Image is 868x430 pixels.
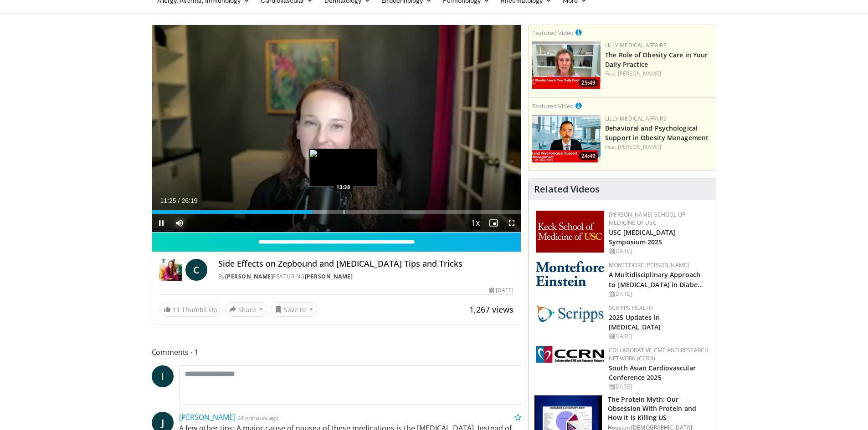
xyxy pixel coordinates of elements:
span: 26:19 [181,197,197,204]
small: 24 minutes ago [237,414,279,422]
a: South Asian Cardiovascular Conference 2025 [609,364,696,382]
div: [DATE] [489,286,514,294]
h4: Side Effects on Zepbound and [MEDICAL_DATA] Tips and Tricks [218,259,514,269]
a: Lilly Medical Affairs [605,41,667,49]
a: [PERSON_NAME] [225,273,273,280]
img: a04ee3ba-8487-4636-b0fb-5e8d268f3737.png.150x105_q85_autocrop_double_scale_upscale_version-0.2.png [536,346,604,363]
a: Lilly Medical Affairs [605,115,667,122]
button: Fullscreen [503,214,521,232]
a: 11 Thumbs Up [159,303,221,317]
a: I [152,365,174,387]
a: [PERSON_NAME] [618,70,661,77]
a: The Role of Obesity Care in Your Daily Practice [605,51,708,69]
div: [DATE] [609,383,709,391]
a: Scripps Health [609,304,653,312]
button: Mute [170,214,189,232]
a: [PERSON_NAME] [618,143,661,151]
span: 11 [173,305,180,314]
span: 25:49 [579,79,598,87]
div: Feat. [605,143,712,151]
div: [DATE] [609,247,709,255]
img: image.jpeg [309,149,377,187]
div: [DATE] [609,332,709,340]
img: c9f2b0b7-b02a-4276-a72a-b0cbb4230bc1.jpg.150x105_q85_autocrop_double_scale_upscale_version-0.2.jpg [536,304,604,323]
button: Share [225,302,267,317]
div: [DATE] [609,290,709,298]
img: e1208b6b-349f-4914-9dd7-f97803bdbf1d.png.150x105_q85_crop-smart_upscale.png [532,41,601,89]
a: USC [MEDICAL_DATA] Symposium 2025 [609,228,675,246]
h4: Related Videos [534,184,600,195]
a: [PERSON_NAME] [179,412,236,422]
a: Montefiore [PERSON_NAME] [609,261,689,269]
div: By FEATURING [218,273,514,281]
button: Enable picture-in-picture mode [484,214,503,232]
a: A Multidisciplinary Approach to [MEDICAL_DATA] in Diabe… [609,270,703,288]
a: [PERSON_NAME] [305,273,353,280]
button: Save to [271,302,317,317]
a: 24:49 [532,115,601,162]
small: Featured Video [532,29,574,37]
img: 7b941f1f-d101-407a-8bfa-07bd47db01ba.png.150x105_q85_autocrop_double_scale_upscale_version-0.2.jpg [536,211,604,253]
span: Comments 1 [152,346,522,358]
h3: The Protein Myth: Our Obsession With Protein and How It Is Killing US [608,395,710,422]
span: 1,267 views [469,304,514,315]
a: Collaborative CME and Research Network (CCRN) [609,346,709,362]
img: b0142b4c-93a1-4b58-8f91-5265c282693c.png.150x105_q85_autocrop_double_scale_upscale_version-0.2.png [536,261,604,286]
a: 2025 Updates in [MEDICAL_DATA] [609,313,661,331]
a: Behavioral and Psychological Support in Obesity Management [605,124,709,142]
span: 11:25 [160,197,176,204]
div: Feat. [605,70,712,78]
button: Playback Rate [466,214,484,232]
a: C [185,259,207,281]
small: Featured Video [532,102,574,110]
a: [PERSON_NAME] School of Medicine of USC [609,211,685,227]
button: Pause [152,214,170,232]
span: 24:49 [579,152,598,160]
div: Progress Bar [152,210,521,214]
img: Dr. Carolynn Francavilla [159,259,182,281]
img: ba3304f6-7838-4e41-9c0f-2e31ebde6754.png.150x105_q85_crop-smart_upscale.png [532,115,601,162]
video-js: Video Player [152,25,521,233]
a: 25:49 [532,41,601,89]
span: / [178,197,180,204]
